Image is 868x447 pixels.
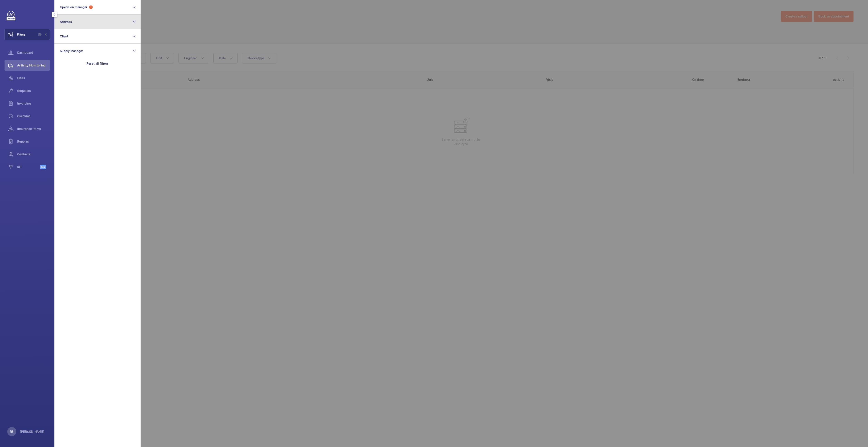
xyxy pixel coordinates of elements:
[17,101,50,106] span: Invoicing
[40,165,46,169] span: Beta
[10,429,14,434] p: RS
[20,429,44,434] p: [PERSON_NAME]
[17,165,40,169] span: IoT
[38,33,41,36] span: 1
[17,127,50,131] span: Insurance items
[17,114,50,118] span: Overtime
[17,152,50,156] span: Contacts
[17,76,50,80] span: Units
[17,139,50,144] span: Reports
[17,88,50,93] span: Requests
[17,32,26,37] span: Filters
[5,29,50,40] button: Filters1
[17,63,50,68] span: Activity Monitoring
[17,50,50,55] span: Dashboard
